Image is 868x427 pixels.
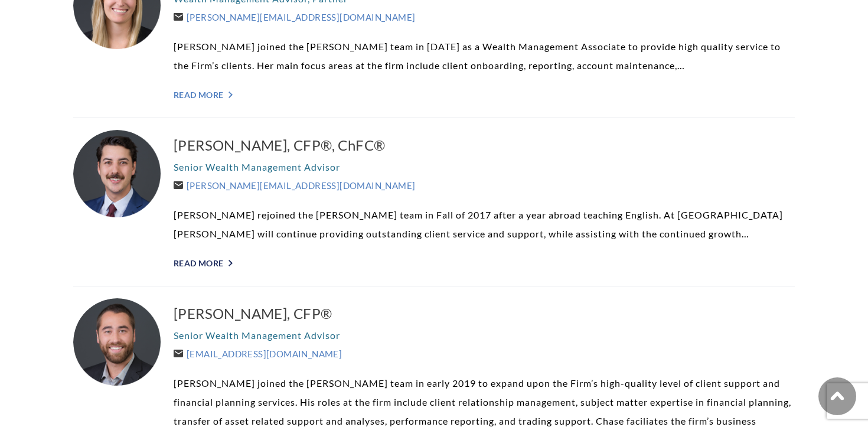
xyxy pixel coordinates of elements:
a: [PERSON_NAME][EMAIL_ADDRESS][DOMAIN_NAME] [174,180,415,191]
a: [EMAIL_ADDRESS][DOMAIN_NAME] [174,348,342,359]
a: [PERSON_NAME], CFP®, ChFC® [174,136,795,155]
a: Read More "> [174,258,795,268]
p: [PERSON_NAME] rejoined the [PERSON_NAME] team in Fall of 2017 after a year abroad teaching Englis... [174,206,795,243]
p: Senior Wealth Management Advisor [174,158,795,177]
p: [PERSON_NAME] joined the [PERSON_NAME] team in [DATE] as a Wealth Management Associate to provide... [174,37,795,75]
a: Read More "> [174,90,795,100]
a: [PERSON_NAME], CFP® [174,304,795,323]
a: [PERSON_NAME][EMAIL_ADDRESS][DOMAIN_NAME] [174,12,415,22]
p: Senior Wealth Management Advisor [174,326,795,345]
